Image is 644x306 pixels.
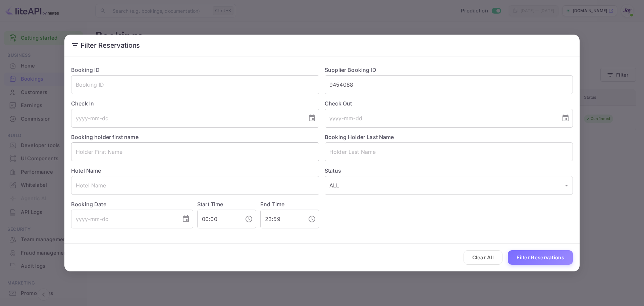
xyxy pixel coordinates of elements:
[71,176,319,195] input: Hotel Name
[71,200,193,208] label: Booking Date
[508,250,573,265] button: Filter Reservations
[71,167,101,174] label: Hotel Name
[179,212,193,226] button: Choose date
[325,67,376,73] label: Supplier Booking ID
[305,212,319,226] button: Choose time, selected time is 11:59 PM
[242,212,256,226] button: Choose time, selected time is 12:00 AM
[197,201,223,208] label: Start Time
[71,134,139,140] label: Booking holder first name
[325,99,573,107] label: Check Out
[197,210,239,228] input: hh:mm
[71,142,319,161] input: Holder First Name
[305,112,319,125] button: Choose date
[260,201,284,208] label: End Time
[64,35,580,56] h2: Filter Reservations
[71,99,319,107] label: Check In
[464,250,503,265] button: Clear All
[325,109,556,128] input: yyyy-mm-dd
[71,109,303,128] input: yyyy-mm-dd
[71,67,100,73] label: Booking ID
[325,167,573,175] label: Status
[71,210,176,228] input: yyyy-mm-dd
[71,75,319,94] input: Booking ID
[325,142,573,161] input: Holder Last Name
[325,134,394,140] label: Booking Holder Last Name
[260,210,303,228] input: hh:mm
[325,176,573,195] div: ALL
[559,112,572,125] button: Choose date
[325,75,573,94] input: Supplier Booking ID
